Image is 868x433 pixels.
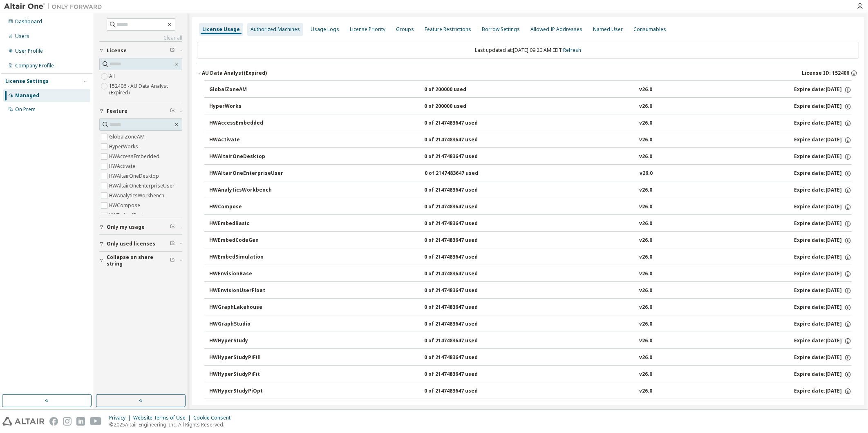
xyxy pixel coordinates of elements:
[251,26,300,33] div: Authorized Machines
[209,282,852,300] button: HWEnvisionUserFloat0 of 2147483647 usedv26.0Expire date:[DATE]
[209,321,283,328] div: HWGraphStudio
[209,404,283,412] div: HWKnowledgeHub
[209,86,283,94] div: GlobalZoneAM
[209,248,852,266] button: HWEmbedSimulation0 of 2147483647 usedv26.0Expire date:[DATE]
[109,161,137,171] label: HWActivate
[424,153,498,161] div: 0 of 2147483647 used
[209,237,283,244] div: HWEmbedCodeGen
[424,287,498,295] div: 0 of 2147483647 used
[640,170,653,177] div: v26.0
[794,404,852,412] div: Expire date: [DATE]
[4,2,106,11] img: Altair One
[794,388,852,395] div: Expire date: [DATE]
[209,232,852,250] button: HWEmbedCodeGen0 of 2147483647 usedv26.0Expire date:[DATE]
[197,64,859,82] button: AU Data Analyst(Expired)License ID: 152406
[794,237,852,244] div: Expire date: [DATE]
[202,70,267,76] div: AU Data Analyst (Expired)
[794,270,852,278] div: Expire date: [DATE]
[424,220,498,228] div: 0 of 2147483647 used
[2,417,45,426] img: altair_logo.svg
[563,47,581,54] a: Refresh
[482,26,520,33] div: Borrow Settings
[99,42,182,60] button: License
[640,304,653,311] div: v26.0
[794,220,852,228] div: Expire date: [DATE]
[802,70,849,76] span: License ID: 152406
[424,237,498,244] div: 0 of 2147483647 used
[209,371,283,378] div: HWHyperStudyPiFit
[209,215,852,233] button: HWEmbedBasic0 of 2147483647 usedv26.0Expire date:[DATE]
[794,337,852,345] div: Expire date: [DATE]
[593,26,623,33] div: Named User
[424,321,498,328] div: 0 of 2147483647 used
[209,114,852,132] button: HWAccessEmbedded0 of 2147483647 usedv26.0Expire date:[DATE]
[109,421,235,428] p: © 2025 Altair Engineering, Inc. All Rights Reserved.
[640,136,653,144] div: v26.0
[109,201,142,210] label: HWCompose
[794,304,852,311] div: Expire date: [DATE]
[209,103,283,110] div: HyperWorks
[209,153,283,161] div: HWAltairOneDesktop
[640,103,653,110] div: v26.0
[109,181,176,191] label: HWAltairOneEnterpriseUser
[209,131,852,149] button: HWActivate0 of 2147483647 usedv26.0Expire date:[DATE]
[209,98,852,116] button: HyperWorks0 of 200000 usedv26.0Expire date:[DATE]
[99,252,182,270] button: Collapse on share string
[107,241,155,247] span: Only used licenses
[794,321,852,328] div: Expire date: [DATE]
[209,354,283,362] div: HWHyperStudyPiFill
[530,26,582,33] div: Allowed IP Addresses
[170,224,175,230] span: Clear filter
[99,35,182,41] a: Clear all
[209,181,852,199] button: HWAnalyticsWorkbench0 of 2147483647 usedv26.0Expire date:[DATE]
[794,86,852,94] div: Expire date: [DATE]
[15,62,54,69] div: Company Profile
[425,26,471,33] div: Feature Restrictions
[209,254,283,261] div: HWEmbedSimulation
[209,304,283,311] div: HWGraphLakehouse
[424,136,498,144] div: 0 of 2147483647 used
[640,388,653,395] div: v26.0
[424,354,498,362] div: 0 of 2147483647 used
[209,270,283,278] div: HWEnvisionBase
[90,417,102,426] img: youtube.svg
[794,103,852,110] div: Expire date: [DATE]
[193,415,235,421] div: Cookie Consent
[109,191,166,201] label: HWAnalyticsWorkbench
[109,152,161,161] label: HWAccessEmbedded
[640,404,653,412] div: v26.0
[109,415,133,421] div: Privacy
[170,257,175,264] span: Clear filter
[209,299,852,317] button: HWGraphLakehouse0 of 2147483647 usedv26.0Expire date:[DATE]
[109,142,140,152] label: HyperWorks
[640,337,653,345] div: v26.0
[15,18,42,25] div: Dashboard
[794,187,852,194] div: Expire date: [DATE]
[640,203,653,211] div: v26.0
[209,349,852,367] button: HWHyperStudyPiFill0 of 2147483647 usedv26.0Expire date:[DATE]
[794,254,852,261] div: Expire date: [DATE]
[109,71,116,81] label: All
[396,26,414,33] div: Groups
[109,210,148,220] label: HWEmbedBasic
[15,106,36,113] div: On Prem
[5,78,49,85] div: License Settings
[794,136,852,144] div: Expire date: [DATE]
[640,287,653,295] div: v26.0
[424,404,498,412] div: 0 of 2147483647 used
[170,241,175,247] span: Clear filter
[209,399,852,417] button: HWKnowledgeHub0 of 2147483647 usedv26.0Expire date:[DATE]
[15,33,29,40] div: Users
[197,42,859,59] div: Last updated at: [DATE] 09:20 AM EDT
[633,26,666,33] div: Consumables
[640,254,653,261] div: v26.0
[209,287,283,295] div: HWEnvisionUserFloat
[640,321,653,328] div: v26.0
[170,47,175,54] span: Clear filter
[15,92,39,99] div: Managed
[109,81,182,98] label: 152406 - AU Data Analyst (Expired)
[63,417,72,426] img: instagram.svg
[170,108,175,114] span: Clear filter
[109,132,146,142] label: GlobalZoneAM
[640,270,653,278] div: v26.0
